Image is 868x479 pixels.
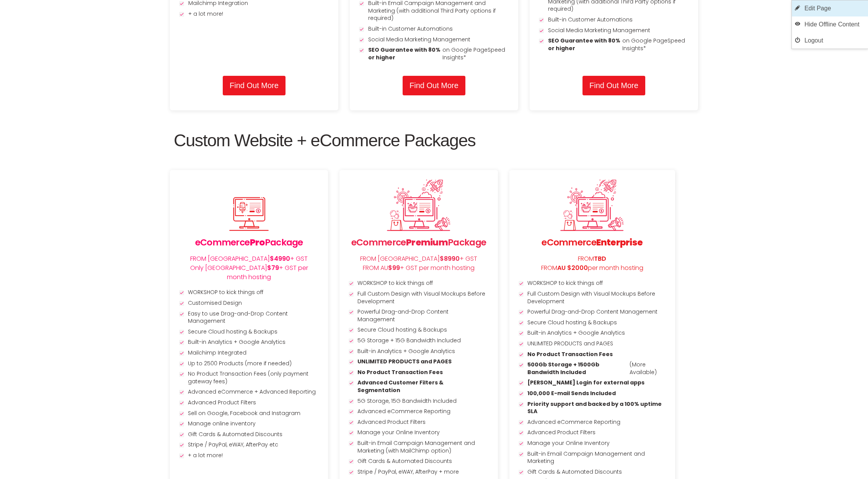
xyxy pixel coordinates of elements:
a: Logout [792,33,868,49]
a: Find Out More [223,76,286,95]
span: Talk to us about our websitePRO package [223,76,286,95]
li: + a lot more! [181,10,327,18]
a: Hide Offline Content [792,16,868,33]
h2: Custom Website + eCommerce Packages [174,130,694,151]
a: Edit Page [792,0,868,16]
